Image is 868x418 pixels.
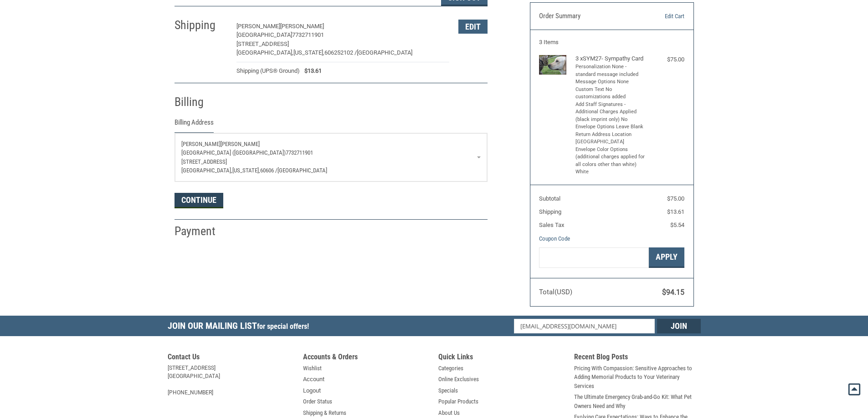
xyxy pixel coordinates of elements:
[458,20,488,34] button: Edit
[575,123,646,131] li: Envelope Options Leave Blank
[175,193,223,208] button: Continue
[175,18,228,33] h2: Shipping
[175,133,487,181] a: Enter or select a different address
[181,141,221,147] span: [PERSON_NAME]
[539,208,561,215] span: Shipping
[236,66,300,76] span: Shipping (UPS® Ground)
[575,86,646,101] li: Custom Text No customizations added
[303,364,322,373] a: Wishlist
[657,319,701,333] input: Join
[575,146,646,176] li: Envelope Color Options (additional charges applied for all colors other than white) White
[438,397,478,406] a: Popular Products
[257,322,309,331] span: for special offers!
[293,49,324,56] span: [US_STATE],
[539,288,572,296] span: Total (USD)
[575,101,646,124] li: Add Staff Signatures - Additional Charges Applied (black imprint only) No
[168,353,294,364] h5: Contact Us
[575,55,646,62] h4: 3 x SYM27- Sympathy Card
[539,247,649,268] input: Gift Certificate or Coupon Code
[539,235,570,242] a: Coupon Code
[260,167,277,174] span: 60606 /
[575,63,646,78] li: Personalization None - standard message included
[181,167,232,174] span: [GEOGRAPHIC_DATA],
[575,131,646,146] li: Return Address Location [GEOGRAPHIC_DATA]
[662,288,684,297] span: $94.15
[847,383,861,396] div: Scroll Back to Top
[236,49,293,56] span: [GEOGRAPHIC_DATA],
[575,78,646,86] li: Message Options None
[175,224,228,239] h2: Payment
[648,55,684,64] div: $75.00
[303,353,430,364] h5: Accounts & Orders
[514,319,655,333] input: Email
[168,364,294,397] address: [STREET_ADDRESS] [GEOGRAPHIC_DATA] [PHONE_NUMBER]
[232,167,260,174] span: [US_STATE],
[574,393,701,410] a: The Ultimate Emergency Grab-and-Go Kit: What Pet Owners Need and Why
[357,49,412,56] span: [GEOGRAPHIC_DATA]
[175,117,214,132] legend: Billing Address
[280,23,324,30] span: [PERSON_NAME]
[574,364,701,391] a: Pricing With Compassion: Sensitive Approaches to Adding Memorial Products to Your Veterinary Serv...
[324,49,357,56] span: 606252102 /
[286,149,313,156] span: 7732711901
[221,141,260,147] span: [PERSON_NAME]
[539,222,564,228] span: Sales Tax
[168,316,313,339] h5: Join Our Mailing List
[292,31,324,38] span: 7732711901
[303,375,324,384] a: Account
[236,31,292,38] span: [GEOGRAPHIC_DATA]
[181,158,227,165] span: [STREET_ADDRESS]
[649,247,684,268] button: Apply
[670,222,684,228] span: $5.54
[236,23,280,30] span: [PERSON_NAME]
[847,383,861,396] svg: submit
[181,149,286,156] span: [GEOGRAPHIC_DATA] ([GEOGRAPHIC_DATA])
[438,375,479,384] a: Online Exclusives
[638,12,684,21] a: Edit Cart
[539,12,638,21] h3: Order Summary
[539,39,684,46] h3: 3 Items
[300,66,322,76] span: $13.61
[438,386,458,395] a: Specials
[175,95,228,110] h2: Billing
[303,408,346,418] a: Shipping & Returns
[236,40,289,47] span: [STREET_ADDRESS]
[438,408,460,418] a: About Us
[574,353,701,364] h5: Recent Blog Posts
[438,353,565,364] h5: Quick Links
[667,208,684,215] span: $13.61
[303,386,321,395] a: Logout
[667,195,684,202] span: $75.00
[438,364,463,373] a: Categories
[539,195,560,202] span: Subtotal
[277,167,327,174] span: [GEOGRAPHIC_DATA]
[303,397,332,406] a: Order Status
